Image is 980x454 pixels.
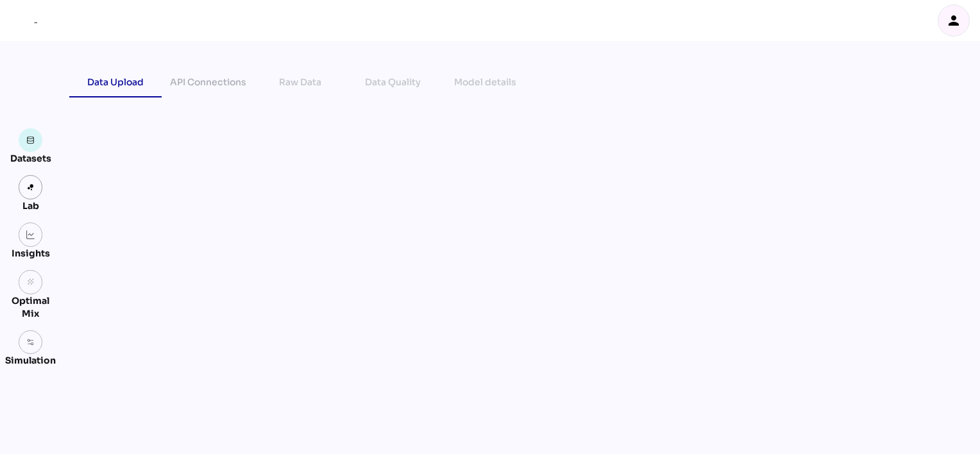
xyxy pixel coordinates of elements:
div: Data Upload [87,74,144,90]
img: graph.svg [26,230,35,239]
div: Insights [12,247,50,260]
div: Simulation [5,354,56,367]
div: API Connections [170,74,246,90]
i: person [946,13,961,28]
img: lab.svg [26,183,35,192]
i: grain [26,278,35,287]
img: settings.svg [26,338,35,347]
img: data.svg [26,136,35,145]
div: Raw Data [279,74,321,90]
div: Data Quality [365,74,421,90]
div: Datasets [10,152,51,165]
div: mediaROI [10,6,38,35]
div: Optimal Mix [5,294,56,320]
div: Model details [454,74,516,90]
div: Lab [17,199,45,212]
